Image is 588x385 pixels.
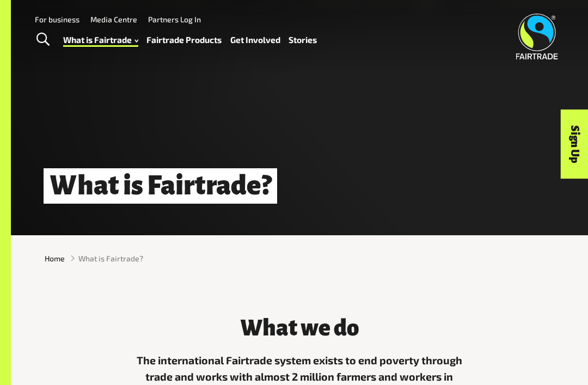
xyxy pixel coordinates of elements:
img: Fairtrade Australia New Zealand logo [516,14,558,59]
a: Stories [289,32,317,47]
a: What is Fairtrade [63,32,138,47]
h3: What we do [132,316,467,340]
a: Fairtrade Products [146,32,222,47]
a: Media Centre [90,15,137,24]
a: For business [35,15,79,24]
a: Toggle Search [29,26,56,53]
a: Get Involved [230,32,280,47]
h1: What is Fairtrade? [44,168,277,204]
a: Partners Log In [148,15,201,24]
span: What is Fairtrade? [78,253,143,264]
a: Home [45,253,65,264]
